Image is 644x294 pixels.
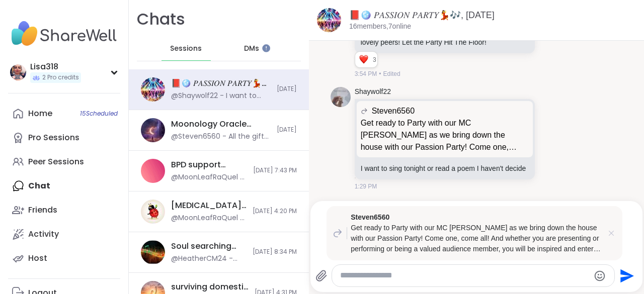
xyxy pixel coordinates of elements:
[351,223,602,254] p: Get ready to Party with our MC [PERSON_NAME] as we bring down the house with our Passion Party! C...
[594,270,606,282] button: Emoji picker
[171,213,247,223] div: @MoonLeafRaQuel - It is SO helpful to hear other people's experience with BPD. And to know someon...
[262,44,270,52] iframe: Spotlight
[373,55,377,64] span: 3
[171,119,271,130] div: Moonology Oracle Readings🌙, [DATE]
[141,200,165,224] img: Borderline Personality Disorder#Family/Friends, Sep 03
[331,87,351,107] img: https://sharewell-space-live.sfo3.digitaloceanspaces.com/user-generated/0b4bfafd-9552-4013-8e7a-e...
[28,108,52,119] div: Home
[28,253,47,264] div: Host
[253,166,297,175] span: [DATE] 7:43 PM
[253,248,297,256] span: [DATE] 8:34 PM
[42,73,79,82] span: 2 Pro credits
[8,102,120,126] a: Home15Scheduled
[171,78,271,89] div: 📕🪩 𝑃𝐴𝑆𝑆𝐼𝑂𝑁 𝑃𝐴𝑅𝑇𝑌💃🎶, [DATE]
[355,182,377,191] span: 1:29 PM
[171,241,247,252] div: Soul searching with music 🎵🎶, [DATE]
[141,118,165,142] img: Moonology Oracle Readings🌙, Sep 06
[171,200,247,211] div: [MEDICAL_DATA]#Family/Friends, [DATE]
[80,110,118,118] span: 15 Scheduled
[8,126,120,150] a: Pro Sessions
[349,22,411,32] p: 16 members, 7 online
[340,270,589,281] textarea: Type your message
[277,126,297,134] span: [DATE]
[171,281,249,292] div: surviving domestic violence, [DATE]
[317,8,341,32] img: 📕🪩 𝑃𝐴𝑆𝑆𝐼𝑂𝑁 𝑃𝐴𝑅𝑇𝑌💃🎶, Sep 06
[8,150,120,174] a: Peer Sessions
[358,56,369,64] button: Reactions: love
[355,52,373,68] div: Reaction list
[170,44,202,54] span: Sessions
[10,64,26,80] img: Lisa318
[8,198,120,222] a: Friends
[8,16,120,51] img: ShareWell Nav Logo
[28,132,79,143] div: Pro Sessions
[28,229,59,240] div: Activity
[30,61,81,72] div: Lisa318
[171,91,271,101] div: @Shaywolf22 - I want to sing tonight or read a poem I haven't decide
[141,240,165,264] img: Soul searching with music 🎵🎶, Sep 04
[383,69,400,78] span: Edited
[8,246,120,270] a: Host
[361,163,529,173] p: I want to sing tonight or read a poem I haven't decide
[141,159,165,183] img: BPD support group, Sep 05
[379,69,381,78] span: •
[361,117,529,153] p: Get ready to Party with our MC [PERSON_NAME] as we bring down the house with our Passion Party! C...
[277,85,297,93] span: [DATE]
[615,264,637,287] button: Send
[244,44,259,54] span: DMs
[171,132,271,142] div: @Steven6560 - All the gifts and power you have within
[349,10,495,20] a: 📕🪩 𝑃𝐴𝑆𝑆𝐼𝑂𝑁 𝑃𝐴𝑅𝑇𝑌💃🎶, [DATE]
[355,69,377,78] span: 3:54 PM
[141,77,165,102] img: 📕🪩 𝑃𝐴𝑆𝑆𝐼𝑂𝑁 𝑃𝐴𝑅𝑇𝑌💃🎶, Sep 06
[253,207,297,216] span: [DATE] 4:20 PM
[171,172,247,182] div: @MoonLeafRaQuel - Yeah, this is good stuff!
[28,205,57,216] div: Friends
[28,156,84,167] div: Peer Sessions
[171,254,247,264] div: @HeatherCM24 - @Shaywolf22 thank you for the song! that was awesome!!!!
[137,8,185,31] h1: Chats
[355,87,391,97] a: Shaywolf22
[8,222,120,246] a: Activity
[171,159,247,170] div: BPD support group, [DATE]
[372,105,415,117] span: Steven6560
[351,212,602,223] span: Steven6560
